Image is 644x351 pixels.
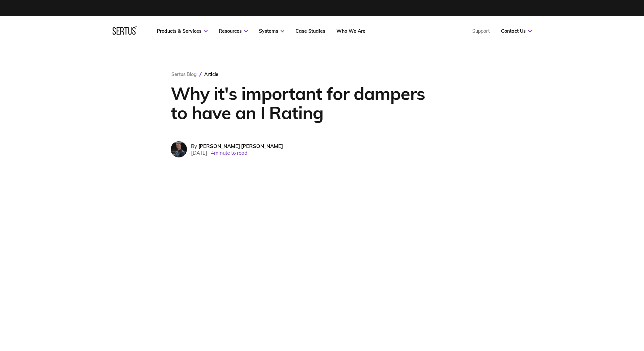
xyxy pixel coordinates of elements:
span: 4 minute to read [211,150,247,156]
span: [PERSON_NAME] [PERSON_NAME] [198,143,283,149]
a: Contact Us [501,28,532,34]
span: [DATE] [191,150,207,156]
a: Who We Are [336,28,365,34]
a: Products & Services [157,28,208,34]
a: Support [472,28,490,34]
h1: Why it's important for dampers to have an I Rating [171,84,429,122]
a: Case Studies [295,28,325,34]
a: Resources [219,28,248,34]
a: Systems [259,28,284,34]
div: By [191,143,283,149]
a: Sertus Blog [171,71,197,77]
